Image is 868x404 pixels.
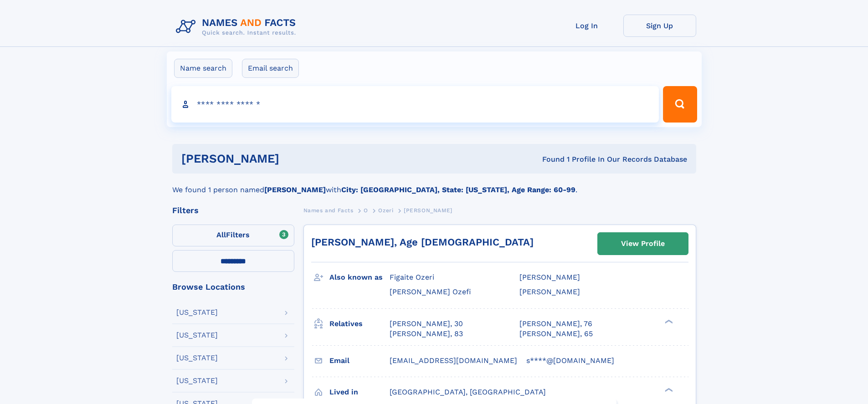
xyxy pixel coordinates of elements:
b: City: [GEOGRAPHIC_DATA], State: [US_STATE], Age Range: 60-99 [341,185,575,194]
span: [PERSON_NAME] [519,287,580,296]
h3: Lived in [329,384,390,400]
span: [PERSON_NAME] [519,273,580,281]
b: [PERSON_NAME] [264,185,326,194]
a: [PERSON_NAME], 65 [519,329,593,339]
div: Browse Locations [172,283,294,291]
div: ❯ [663,387,673,393]
a: Log In [550,15,623,37]
div: [US_STATE] [176,309,218,316]
span: [PERSON_NAME] [404,207,452,214]
a: View Profile [598,233,688,255]
h3: Relatives [329,316,390,332]
input: search input [171,86,659,123]
a: O [364,205,368,216]
span: All [216,230,226,239]
a: Ozeri [378,205,393,216]
h3: Also known as [329,270,390,285]
span: [GEOGRAPHIC_DATA], [GEOGRAPHIC_DATA] [390,388,546,396]
h1: [PERSON_NAME] [181,153,411,164]
a: Sign Up [623,15,696,37]
div: [US_STATE] [176,332,218,339]
div: View Profile [621,233,665,254]
span: Ozeri [378,207,393,214]
div: ❯ [663,318,673,324]
span: O [364,207,368,214]
div: [US_STATE] [176,377,218,384]
span: Figaite Ozeri [390,273,434,281]
a: Names and Facts [303,205,354,216]
label: Name search [174,59,232,78]
a: [PERSON_NAME], 83 [390,329,463,339]
span: [PERSON_NAME] Ozefi [390,287,471,296]
span: [EMAIL_ADDRESS][DOMAIN_NAME] [390,356,517,365]
img: Logo Names and Facts [172,15,303,39]
a: [PERSON_NAME], Age [DEMOGRAPHIC_DATA] [311,236,534,248]
div: Found 1 Profile In Our Records Database [411,154,687,164]
a: [PERSON_NAME], 30 [390,319,463,329]
div: We found 1 person named with . [172,174,696,195]
button: Search Button [663,86,697,123]
a: [PERSON_NAME], 76 [519,319,592,329]
label: Filters [172,225,294,246]
label: Email search [242,59,299,78]
h3: Email [329,353,390,368]
div: [US_STATE] [176,354,218,362]
div: Filters [172,206,294,215]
